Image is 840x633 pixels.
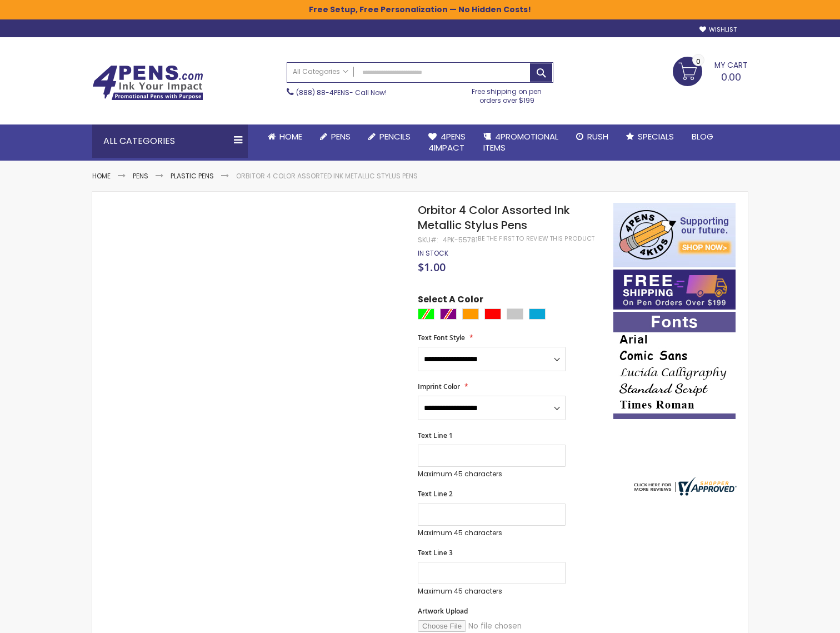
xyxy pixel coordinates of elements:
[418,235,438,245] strong: SKU
[418,489,453,499] span: Text Line 2
[418,248,448,258] span: In stock
[311,124,359,149] a: Pens
[296,88,387,97] span: - Call Now!
[613,270,736,310] img: Free shipping on orders over $199
[236,172,418,181] li: Orbitor 4 Color Assorted Ink Metallic Stylus Pens
[529,308,546,320] div: Turquoise
[92,65,203,101] img: 4Pens Custom Pens and Promotional Products
[631,489,737,498] a: 4pens.com certificate URL
[359,124,419,149] a: Pencils
[418,548,453,557] span: Text Line 3
[638,131,674,142] span: Specials
[484,308,501,320] div: Red
[418,293,483,308] span: Select A Color
[418,606,468,616] span: Artwork Upload
[418,470,566,479] p: Maximum 45 characters
[483,131,558,153] span: 4PROMOTIONAL ITEMS
[683,124,722,149] a: Blog
[462,308,479,320] div: Orange
[567,124,617,149] a: Rush
[293,67,348,76] span: All Categories
[478,235,594,243] a: Be the first to review this product
[331,131,351,142] span: Pens
[692,131,713,142] span: Blog
[587,131,608,142] span: Rush
[133,171,148,181] a: Pens
[296,88,349,97] a: (888) 88-4PENS
[418,249,448,258] div: Availability
[461,83,554,105] div: Free shipping on pen orders over $199
[418,529,566,537] p: Maximum 45 characters
[418,431,453,440] span: Text Line 1
[418,333,465,342] span: Text Font Style
[696,56,701,67] span: 0
[443,236,478,245] div: 4PK-55781
[507,308,523,320] div: Silver
[673,57,748,84] a: 0.00 0
[631,477,737,496] img: 4pens.com widget logo
[259,124,311,149] a: Home
[699,26,737,34] a: Wishlist
[418,260,446,275] span: $1.00
[428,131,466,153] span: 4Pens 4impact
[613,312,736,419] img: font-personalization-examples
[617,124,683,149] a: Specials
[613,203,736,267] img: 4pens 4 kids
[279,131,302,142] span: Home
[92,171,111,181] a: Home
[419,124,474,161] a: 4Pens4impact
[92,124,248,158] div: All Categories
[721,70,741,84] span: 0.00
[418,587,566,596] p: Maximum 45 characters
[379,131,411,142] span: Pencils
[171,171,214,181] a: Plastic Pens
[418,382,460,391] span: Imprint Color
[474,124,567,161] a: 4PROMOTIONALITEMS
[287,63,354,81] a: All Categories
[418,202,570,233] span: Orbitor 4 Color Assorted Ink Metallic Stylus Pens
